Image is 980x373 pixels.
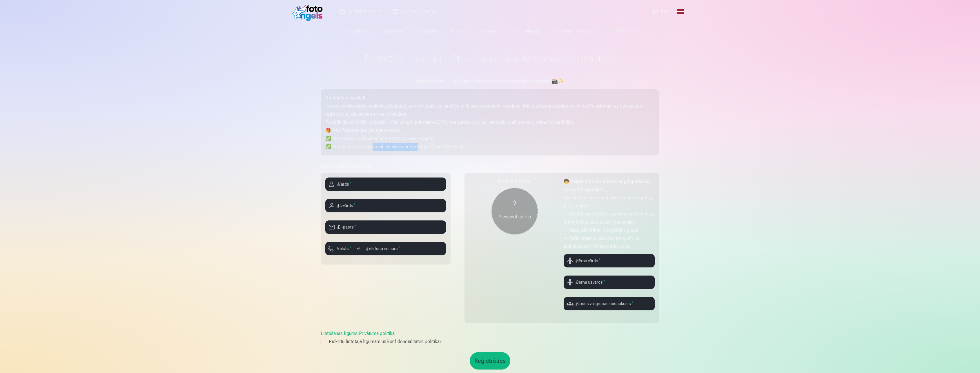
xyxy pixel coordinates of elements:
[325,242,363,255] button: Valsts*
[325,128,400,133] strong: 🎁 Pēc fotosesijas jūs saņemsiet:
[564,210,655,226] p: ✔ Nosūtīt jums SMS ar personalizētu saiti uz fotogrāfijām uzreiz pēc fotosesijas
[321,330,659,345] div: ,
[325,135,655,143] p: ✅ Bezmaksas ekskluzīvu bērna foto uz savu e-pastu
[469,178,560,184] div: Bērna fotogrāfija
[325,143,655,151] p: ✅ Personīgu aizsargātu saiti uz visām bērna fotogrāfijām SMS veidā
[504,23,549,39] a: Foto kalendāri
[413,23,444,39] a: Magnēti
[564,234,655,251] p: ✔ Ātrāk atrast un sašķirot fotogrāfijas, tādējādi paātrinot apstrādes laiku
[464,162,659,171] h5: Informācija par bērnu
[333,23,377,39] a: Foto izdrukas
[325,95,365,101] strong: Cienījamie vecāki!
[564,226,655,234] p: ✔ Nepajaukt bērnu fotogrāfijas grupā
[321,78,659,86] h5: Neatliekiet — lai jūsu bērns noteikti nonāktu kadrā! 📸✨
[598,23,647,39] a: All products
[359,331,395,336] a: Privātuma politika
[444,23,473,39] a: Krūzes
[497,213,532,220] div: Pievienot selfiju
[325,102,655,118] p: Ikviens vecāks vēlas saglabāt pēc iespējas vairāk gaišu un sirsnīgu mirkļu no sava bērna bērnības...
[473,23,504,39] a: Suvenīri
[321,162,451,171] h5: Informācija par vecāku
[470,352,510,370] button: Reģistrēties
[325,118,655,126] p: Tas būs daudz ērtāk un drošāk. Mēs stingri ievērojam GDPR noteikumus, un tikai jums būs piekļuve ...
[564,179,650,192] strong: 🧒 Kāpēc nepieciešams augšupielādēt bērna fotogrāfiju?
[377,23,413,39] a: Komplekti
[335,246,353,251] label: Valsts
[549,23,598,39] a: Atslēgu piekariņi
[292,2,326,21] img: /fa1
[564,194,655,210] p: Mēs lūdzam pievienot jūsu bērna fotogrāfiju, jo tas palīdz:
[491,188,538,234] button: Pievienot selfiju
[321,331,357,336] a: Lietošanas līgums
[321,338,659,345] label: Piekrītu lietotāja līgumam un konfidencialitātes politikai
[321,53,659,64] h1: Reģistrācija fotosesijai — Rīgas Centra humanitārā vidusskola (lielā skola)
